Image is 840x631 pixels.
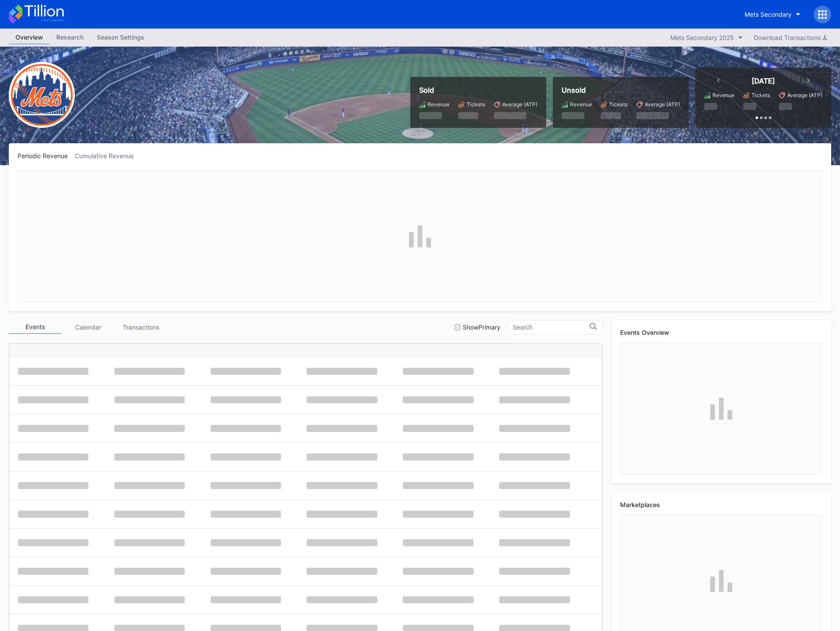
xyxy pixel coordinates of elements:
[752,92,770,98] div: Tickets
[427,101,449,108] div: Revenue
[463,323,500,331] div: Show Primary
[50,31,90,44] a: Research
[738,6,807,22] button: Mets Secondary
[670,34,734,41] div: Mets Secondary 2025
[9,31,50,44] a: Overview
[502,101,537,108] div: Average (ATP)
[712,92,734,98] div: Revenue
[666,32,747,44] button: Mets Secondary 2025
[18,152,75,160] div: Periodic Revenue
[645,101,680,108] div: Average (ATP)
[620,501,822,508] div: Marketplaces
[749,32,831,44] button: Download Transactions
[609,101,628,108] div: Tickets
[620,329,822,336] div: Events Overview
[9,62,75,128] img: New-York-Mets-Transparent.png
[9,320,62,334] div: Events
[787,92,822,98] div: Average (ATP)
[90,31,151,44] a: Season Settings
[754,34,827,41] div: Download Transactions
[752,76,775,85] div: [DATE]
[50,31,90,44] div: Research
[562,86,680,94] div: Unsold
[114,320,167,334] div: Transactions
[513,324,590,331] input: Search
[467,101,485,108] div: Tickets
[90,31,151,44] div: Season Settings
[570,101,592,108] div: Revenue
[75,152,141,160] div: Cumulative Revenue
[745,11,792,18] div: Mets Secondary
[62,320,114,334] div: Calendar
[419,86,537,94] div: Sold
